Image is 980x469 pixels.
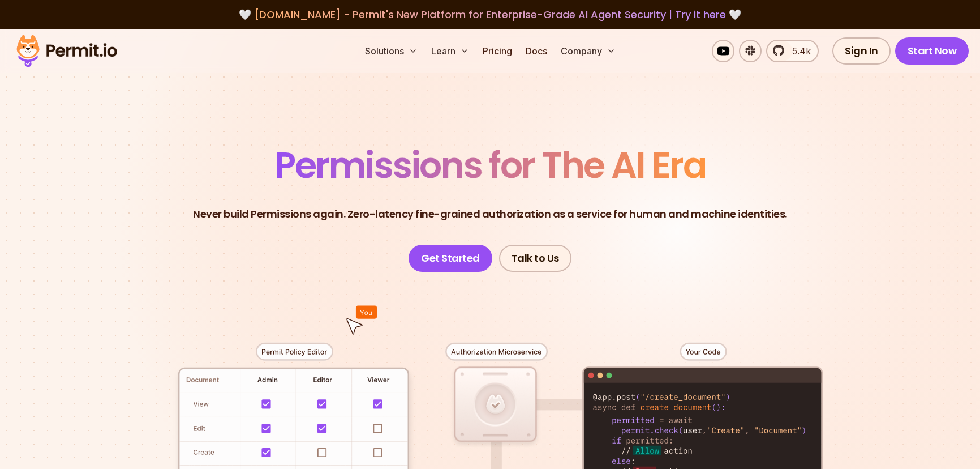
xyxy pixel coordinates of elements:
button: Company [556,40,620,62]
span: Permissions for The AI Era [274,140,706,190]
button: Solutions [360,40,422,62]
div: 🤍 🤍 [27,7,953,23]
a: Start Now [895,37,969,65]
img: Permit logo [11,32,122,70]
p: Never build Permissions again. Zero-latency fine-grained authorization as a service for human and... [193,206,787,222]
a: Get Started [409,245,492,272]
a: Talk to Us [499,245,571,272]
a: Try it here [675,7,726,22]
a: 5.4k [766,40,819,62]
span: 5.4k [785,44,811,58]
a: Pricing [478,40,517,62]
button: Learn [427,40,474,62]
a: Docs [521,40,552,62]
span: [DOMAIN_NAME] - Permit's New Platform for Enterprise-Grade AI Agent Security | [254,7,726,22]
a: Sign In [832,37,891,65]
